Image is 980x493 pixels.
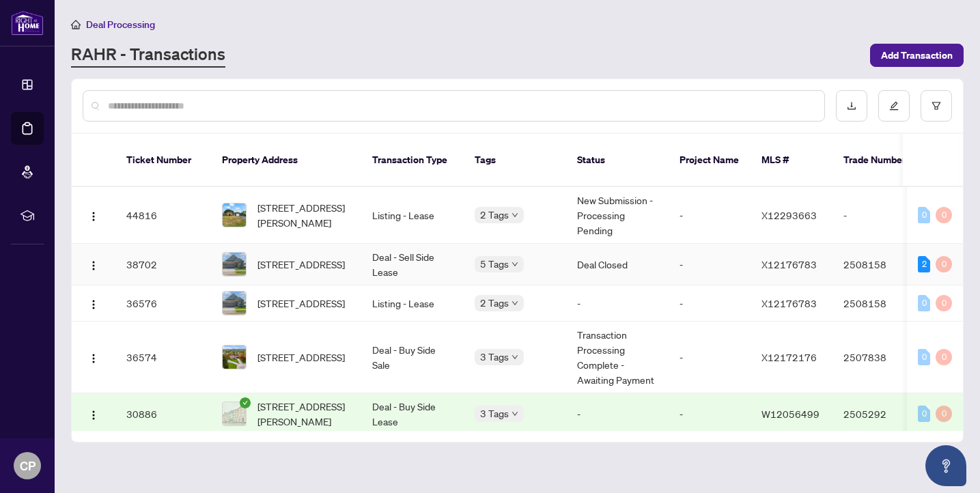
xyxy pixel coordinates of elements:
[115,244,211,285] td: 38702
[870,44,964,67] button: Add Transaction
[832,187,928,244] td: -
[918,406,930,422] div: 0
[932,101,941,111] span: filter
[512,212,518,219] span: down
[88,353,99,364] img: Logo
[566,187,669,244] td: New Submission - Processing Pending
[83,292,104,314] button: Logo
[480,295,509,311] span: 2 Tags
[669,187,751,244] td: -
[936,256,952,272] div: 0
[918,256,930,272] div: 2
[223,402,246,425] img: thumbnail-img
[115,285,211,322] td: 36576
[71,20,81,29] span: home
[512,261,518,268] span: down
[211,134,361,187] th: Property Address
[257,350,345,365] span: [STREET_ADDRESS]
[669,322,751,393] td: -
[83,204,104,226] button: Logo
[761,258,817,270] span: X12176783
[88,299,99,310] img: Logo
[669,393,751,435] td: -
[88,211,99,222] img: Logo
[88,260,99,271] img: Logo
[223,292,246,315] img: thumbnail-img
[361,393,464,435] td: Deal - Buy Side Lease
[832,244,928,285] td: 2508158
[361,285,464,322] td: Listing - Lease
[936,349,952,365] div: 0
[512,410,518,417] span: down
[918,295,930,311] div: 0
[566,134,669,187] th: Status
[669,244,751,285] td: -
[566,244,669,285] td: Deal Closed
[88,410,99,421] img: Logo
[480,406,509,421] span: 3 Tags
[480,207,509,223] span: 2 Tags
[115,187,211,244] td: 44816
[86,18,155,31] span: Deal Processing
[832,134,928,187] th: Trade Number
[936,295,952,311] div: 0
[223,203,246,227] img: thumbnail-img
[361,187,464,244] td: Listing - Lease
[936,207,952,223] div: 0
[878,90,910,122] button: edit
[889,101,899,111] span: edit
[71,43,225,68] a: RAHR - Transactions
[936,406,952,422] div: 0
[761,351,817,363] span: X12172176
[257,257,345,272] span: [STREET_ADDRESS]
[257,399,350,429] span: [STREET_ADDRESS][PERSON_NAME]
[115,393,211,435] td: 30886
[761,209,817,221] span: X12293663
[223,346,246,369] img: thumbnail-img
[918,207,930,223] div: 0
[566,285,669,322] td: -
[115,134,211,187] th: Ticket Number
[761,408,820,420] span: W12056499
[240,397,251,408] span: check-circle
[83,403,104,425] button: Logo
[361,322,464,393] td: Deal - Buy Side Sale
[669,134,751,187] th: Project Name
[361,134,464,187] th: Transaction Type
[832,393,928,435] td: 2505292
[751,134,832,187] th: MLS #
[464,134,566,187] th: Tags
[257,296,345,311] span: [STREET_ADDRESS]
[925,445,966,486] button: Open asap
[832,322,928,393] td: 2507838
[921,90,952,122] button: filter
[257,200,350,230] span: [STREET_ADDRESS][PERSON_NAME]
[20,456,36,475] span: CP
[512,300,518,307] span: down
[918,349,930,365] div: 0
[847,101,856,111] span: download
[566,322,669,393] td: Transaction Processing Complete - Awaiting Payment
[480,349,509,365] span: 3 Tags
[832,285,928,322] td: 2508158
[223,253,246,276] img: thumbnail-img
[480,256,509,272] span: 5 Tags
[881,44,953,66] span: Add Transaction
[669,285,751,322] td: -
[361,244,464,285] td: Deal - Sell Side Lease
[115,322,211,393] td: 36574
[761,297,817,309] span: X12176783
[83,253,104,275] button: Logo
[512,354,518,361] span: down
[836,90,867,122] button: download
[566,393,669,435] td: -
[83,346,104,368] button: Logo
[11,10,44,36] img: logo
